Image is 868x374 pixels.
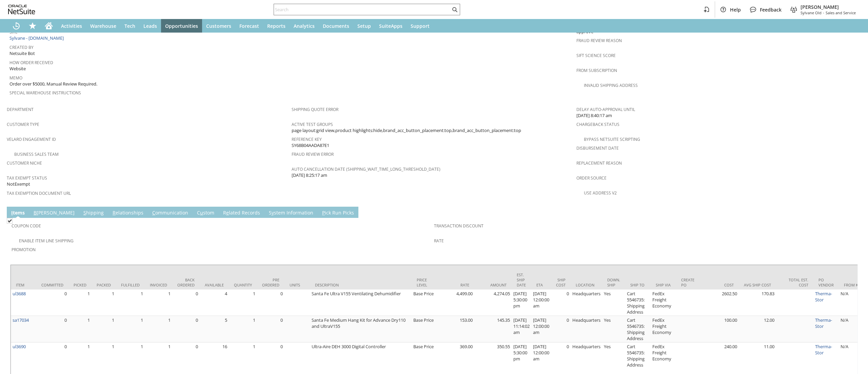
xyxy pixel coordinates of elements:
span: SY68B04AADA87E1 [292,142,329,149]
a: ul3690 [13,343,26,350]
td: FedEx Freight Economy [651,289,676,316]
a: Tax Exempt Status [7,175,47,181]
a: Customer Niche [7,160,42,166]
td: 1 [145,289,172,316]
a: Documents [319,19,353,33]
td: 0 [36,316,68,342]
a: Tax Exemption Document URL [7,190,71,196]
a: Analytics [290,19,319,33]
svg: Search [451,5,459,14]
div: Back Ordered [177,277,195,287]
div: Rate [442,282,469,287]
a: Invalid Shipping Address [584,82,638,88]
td: Yes [602,289,625,316]
td: Base Price [412,316,437,342]
div: Price Level [417,277,432,287]
span: [DATE] 8:40:17 am [576,112,612,119]
td: 0 [257,316,284,342]
td: 0 [172,316,200,342]
td: 0 [36,289,68,316]
td: Santa Fe Medium Hang Kit for Advance Dry110 and UltraV155 [310,316,412,342]
div: Available [205,282,224,287]
span: e [226,209,229,216]
a: Chargeback Status [576,121,619,127]
a: Communication [151,209,190,217]
td: 1 [68,289,92,316]
td: Headquarters [571,316,602,342]
div: Total Est. Cost [781,277,808,287]
svg: logo [8,5,35,14]
a: Recent Records [8,19,24,33]
a: Unrolled view on [849,208,857,216]
div: Shortcuts [24,19,41,33]
span: Customers [206,23,231,29]
a: Shipping Quote Error [292,107,338,112]
a: Pick Run Picks [320,209,356,217]
a: Coupon Code [12,223,41,229]
div: ETA [536,282,546,287]
a: Tech [120,19,139,33]
div: Ship To [630,282,646,287]
a: Reference Key [292,136,322,142]
a: Auto Cancellation Date (shipping_wait_time_long_threshold_date) [292,166,440,172]
div: Committed [41,282,63,287]
a: Forecast [235,19,263,33]
a: Replacement reason [576,160,622,166]
span: Documents [323,23,349,29]
a: Warehouse [86,19,120,33]
a: Sift Science Score [576,53,616,58]
span: Support [411,23,430,29]
td: FedEx Freight Economy [651,316,676,342]
span: Help [730,6,741,13]
a: Created By [9,44,34,50]
td: 1 [68,316,92,342]
a: Rate [434,238,444,244]
a: Items [9,209,26,217]
div: Create PO [681,277,696,287]
span: Reports [267,23,285,29]
div: Fulfilled [121,282,140,287]
a: Relationships [111,209,145,217]
td: [DATE] 12:00:00 am [531,289,551,316]
div: Packed [97,282,111,287]
td: 0 [551,289,571,316]
div: Ship Via [656,282,671,287]
td: 0 [257,289,284,316]
div: Cost [707,282,734,287]
span: [DATE] 8:25:17 am [292,172,327,179]
a: Opportunities [161,19,202,33]
td: Yes [602,316,625,342]
span: Leads [143,23,157,29]
a: Custom [195,209,216,217]
td: 5 [200,316,229,342]
span: Netsuite Bot [9,50,35,57]
span: u [200,209,203,216]
a: Enable Item Line Shipping [19,238,74,244]
div: Ship Cost [556,277,566,287]
td: 4 [200,289,229,316]
td: 1 [92,289,116,316]
a: How Order Received [9,60,53,66]
td: 12.00 [739,316,776,342]
a: Velaro Engagement ID [7,136,56,142]
span: Warehouse [90,23,116,29]
a: ul3688 [13,291,26,297]
a: Therma-Stor [815,317,832,329]
a: Customer Type [7,121,39,127]
a: Use Address V2 [584,190,617,196]
span: B [34,209,37,216]
td: [DATE] 12:00:00 am [531,316,551,342]
td: 1 [145,316,172,342]
a: Memo [9,75,22,81]
td: 1 [116,289,145,316]
span: [PERSON_NAME] [801,4,856,10]
div: Units [290,282,305,287]
td: 1 [229,289,257,316]
a: From Subscription [576,68,617,73]
a: Department [7,107,34,112]
td: Santa Fe Ultra V155 Ventilating Dehumidifier [310,289,412,316]
a: Disbursement Date [576,145,619,151]
span: I [11,209,13,216]
span: Forecast [239,23,259,29]
a: Fraud Review Error [292,151,334,157]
